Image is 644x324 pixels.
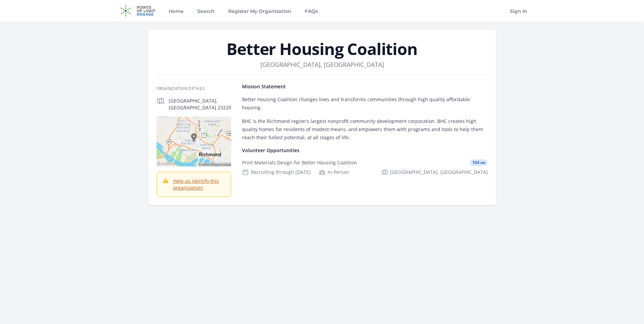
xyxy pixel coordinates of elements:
dd: [GEOGRAPHIC_DATA], [GEOGRAPHIC_DATA] [260,60,384,69]
div: In-Person [319,169,349,176]
a: Help us identify this organization! [173,178,219,191]
h4: Volunteer Opportunities [242,147,488,154]
a: Print Materials Design for Better Housing Coalition 104 mi Recruiting through [DATE] In-Person [G... [239,154,491,181]
span: [GEOGRAPHIC_DATA], [GEOGRAPHIC_DATA] [390,169,488,176]
p: Better Housing Coalition changes lives and transforms communities through high quality affordable... [242,95,488,112]
img: Map [157,116,231,166]
span: 104 mi [470,159,488,166]
div: Recruiting through [DATE] [242,169,311,176]
div: Print Materials Design for Better Housing Coalition [242,159,357,166]
p: [GEOGRAPHIC_DATA], [GEOGRAPHIC_DATA] 23220 [169,97,231,111]
h1: Better Housing Coalition [157,41,488,57]
p: BHC is the Richmond region's largest nonprofit community development corporation. BHC creates hig... [242,117,488,142]
h3: Organization Details [157,86,231,91]
h4: Mission Statement [242,83,488,90]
